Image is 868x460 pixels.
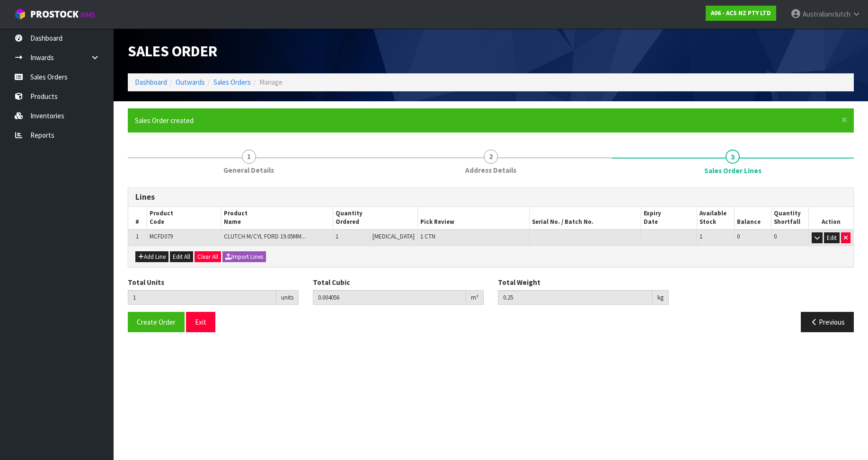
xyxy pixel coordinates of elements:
[150,232,173,240] span: MCFD079
[176,78,205,87] a: Outwards
[147,207,221,230] th: Product Code
[276,290,299,305] div: units
[484,150,498,164] span: 2
[128,180,854,340] span: Sales Order Lines
[195,251,221,263] button: Clear All
[726,150,740,164] span: 3
[697,207,735,230] th: Available Stock
[734,207,771,230] th: Balance
[711,9,771,17] strong: A06 - ACS NZ PTY LTD
[170,251,193,263] button: Edit All
[418,207,530,230] th: Pick Review
[135,193,846,202] h3: Lines
[737,232,740,240] span: 0
[135,116,194,125] span: Sales Order created
[653,290,669,305] div: kg
[372,232,415,240] span: [MEDICAL_DATA]
[135,78,167,87] a: Dashboard
[841,113,847,126] span: ×
[213,78,251,87] a: Sales Orders
[333,207,418,230] th: Quantity Ordered
[313,290,466,305] input: Total Cubic
[771,207,809,230] th: Quantity Shortfall
[641,207,697,230] th: Expiry Date
[803,9,850,18] span: Australianclutch
[128,207,147,230] th: #
[30,8,79,20] span: ProStock
[498,290,653,305] input: Total Weight
[420,232,435,240] span: 1 CTN
[135,251,168,263] button: Add Line
[137,318,176,327] span: Create Order
[313,277,350,287] label: Total Cubic
[700,232,702,240] span: 1
[801,312,854,332] button: Previous
[498,277,540,287] label: Total Weight
[336,232,338,240] span: 1
[704,166,762,176] span: Sales Order Lines
[136,232,139,240] span: 1
[808,207,853,230] th: Action
[222,251,266,263] button: Import Lines
[259,78,283,87] span: Manage
[128,277,164,287] label: Total Units
[128,312,185,332] button: Create Order
[80,10,95,19] small: WMS
[128,41,217,61] span: Sales Order
[466,290,484,305] div: m³
[774,232,777,240] span: 0
[186,312,215,332] button: Exit
[14,8,26,20] img: cube-alt.png
[224,232,306,240] span: CLUTCH M/CYL FORD 19.05MM...
[465,165,516,175] span: Address Details
[530,207,641,230] th: Serial No. / Batch No.
[223,165,274,175] span: General Details
[242,150,256,164] span: 1
[221,207,333,230] th: Product Name
[824,232,840,244] button: Edit
[128,290,276,305] input: Total Units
